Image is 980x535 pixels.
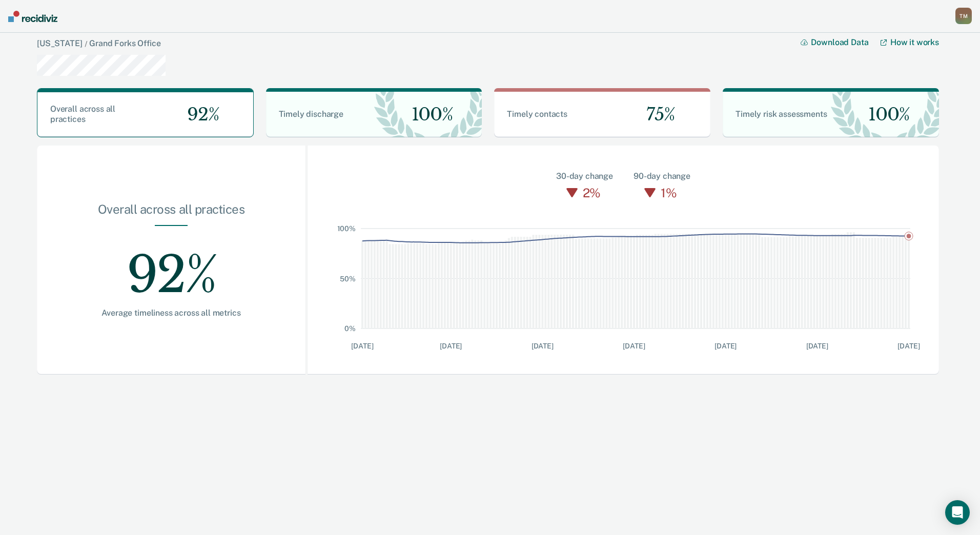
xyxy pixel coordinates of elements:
a: How it works [881,37,939,47]
a: [US_STATE] [37,38,82,48]
text: [DATE] [532,342,554,350]
div: Overall across all practices [70,202,273,225]
text: [DATE] [806,342,828,350]
div: 92% [70,226,273,308]
div: T M [955,8,972,24]
div: 1% [658,182,679,203]
a: Grand Forks Office [89,38,160,48]
text: [DATE] [623,342,645,350]
div: Average timeliness across all metrics [70,308,273,318]
text: [DATE] [714,342,737,350]
span: Timely risk assessments [736,109,827,119]
span: 100% [860,104,910,125]
span: 92% [179,104,219,125]
div: 90-day change [634,170,690,182]
span: Overall across all practices [50,104,115,124]
button: Download Data [801,37,881,47]
div: Open Intercom Messenger [945,500,970,525]
text: [DATE] [897,342,920,350]
div: 30-day change [556,170,613,182]
span: Timely contacts [507,109,567,119]
text: [DATE] [351,342,373,350]
button: TM [955,8,972,24]
div: 2% [580,182,603,203]
span: Timely discharge [279,109,343,119]
span: / [82,39,89,48]
img: Recidiviz [8,11,57,22]
span: 75% [638,104,675,125]
text: [DATE] [440,342,462,350]
span: 100% [403,104,453,125]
